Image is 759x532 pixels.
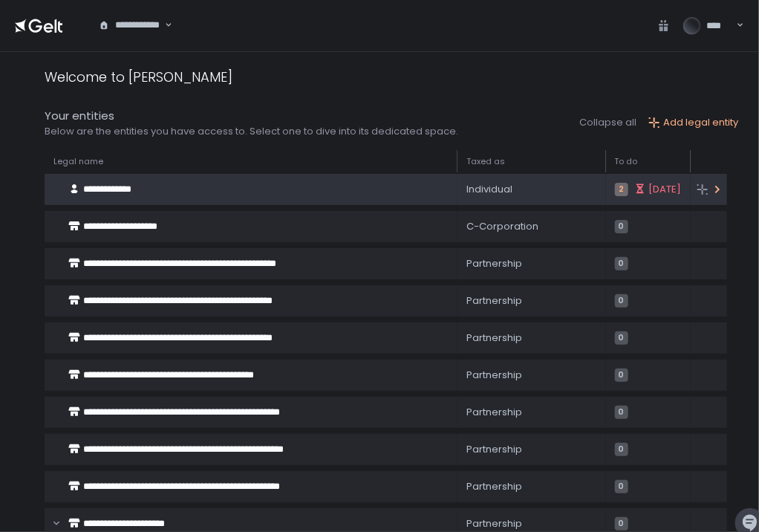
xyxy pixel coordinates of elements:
[53,156,103,167] span: Legal name
[466,156,505,167] span: Taxed as
[45,125,458,138] div: Below are the entities you have access to. Select one to dive into its dedicated space.
[615,257,628,270] span: 0
[466,517,597,531] div: Partnership
[615,220,628,233] span: 0
[466,294,597,308] div: Partnership
[615,443,628,456] span: 0
[466,480,597,493] div: Partnership
[466,220,597,233] div: C-Corporation
[615,294,628,308] span: 0
[615,156,638,167] span: To do
[615,517,628,531] span: 0
[45,108,458,125] div: Your entities
[466,183,597,196] div: Individual
[45,67,232,87] div: Welcome to [PERSON_NAME]
[466,406,597,419] div: Partnership
[649,183,682,196] span: [DATE]
[615,480,628,493] span: 0
[648,116,738,129] button: Add legal entity
[615,183,628,196] span: 2
[466,257,597,270] div: Partnership
[615,369,628,382] span: 0
[466,443,597,456] div: Partnership
[615,331,628,345] span: 0
[89,10,172,42] div: Search for option
[615,406,628,419] span: 0
[466,331,597,345] div: Partnership
[466,369,597,382] div: Partnership
[99,32,163,47] input: Search for option
[579,116,636,129] button: Collapse all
